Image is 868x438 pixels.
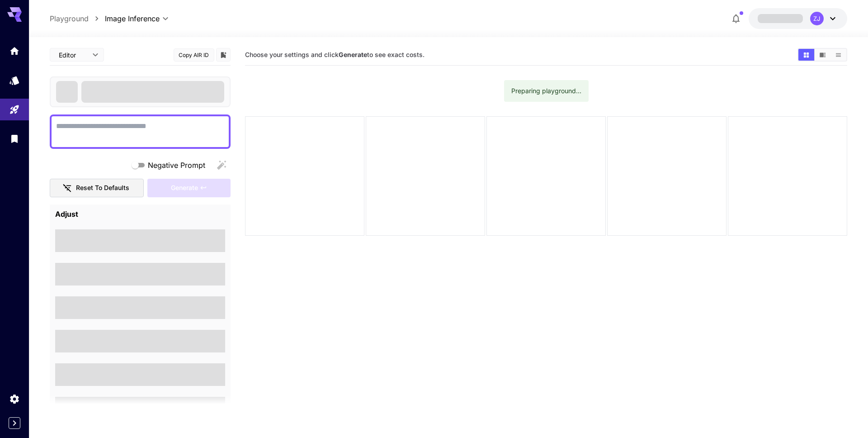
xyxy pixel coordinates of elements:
button: Reset to defaults [50,179,144,197]
div: Library [9,133,20,144]
button: Copy AIR ID [174,48,214,62]
span: Choose your settings and click to see exact costs. [245,51,425,58]
span: Editor [59,50,87,60]
b: Generate [339,51,367,58]
button: Add to library [219,49,227,60]
div: Show images in grid viewShow images in video viewShow images in list view [797,48,847,62]
div: Models [9,75,20,86]
button: Show images in list view [830,49,846,61]
a: Playground [50,13,89,24]
div: Settings [9,393,20,405]
span: Negative Prompt [148,160,205,171]
button: ZJ [749,8,847,29]
button: Show images in grid view [798,49,814,61]
button: Show images in video view [815,49,830,61]
span: Image Inference [105,13,160,24]
nav: breadcrumb [50,13,105,24]
div: Playground [9,104,20,115]
button: Expand sidebar [9,417,20,429]
div: Please fill the prompt [147,179,231,197]
div: Home [9,45,20,57]
h4: Adjust [55,210,225,219]
div: ZJ [810,12,824,25]
div: Preparing playground... [511,83,581,99]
